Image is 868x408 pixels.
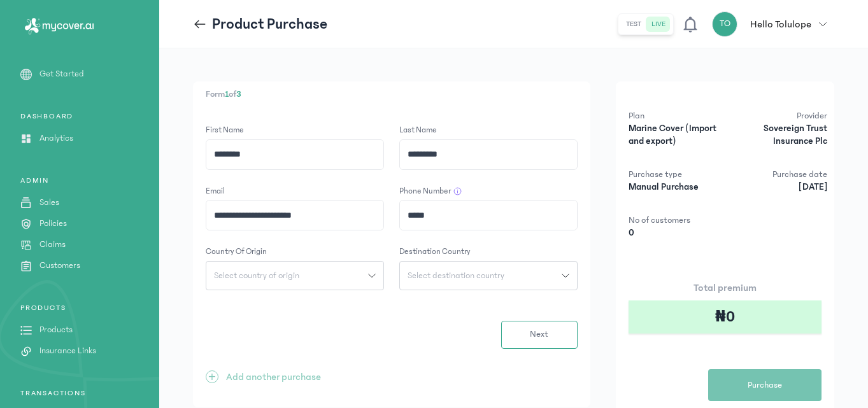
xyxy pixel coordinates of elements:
[621,17,646,32] button: test
[236,89,241,99] span: 3
[39,259,80,272] p: Customers
[39,132,73,145] p: Analytics
[729,122,827,148] p: Sovereign Trust Insurance Plc
[530,328,548,341] span: Next
[206,370,218,383] span: +
[399,185,451,198] label: Phone Number
[629,122,727,148] p: Marine Cover (Import and export)
[206,246,267,258] label: Country of origin
[39,323,73,337] p: Products
[39,238,66,251] p: Claims
[629,227,727,239] p: 0
[501,321,578,349] button: Next
[629,109,727,122] p: Plan
[39,196,59,209] p: Sales
[39,67,84,81] p: Get Started
[712,11,834,37] button: TOHello Tolulope
[212,14,327,34] p: Product Purchase
[629,280,822,295] p: Total premium
[629,300,822,334] div: ₦0
[226,369,321,384] p: Add another purchase
[729,168,827,181] p: Purchase date
[206,88,578,101] p: Form of
[206,271,307,280] span: Select country of origin
[629,168,727,181] p: Purchase type
[206,124,244,137] label: First Name
[206,185,225,198] label: Email
[399,246,471,258] label: Destination country
[750,17,811,32] p: Hello Tolulope
[399,124,437,137] label: Last Name
[712,11,737,37] div: TO
[629,181,727,193] p: Manual Purchase
[629,214,727,227] p: No of customers
[729,181,827,193] p: [DATE]
[708,369,822,401] button: Purchase
[206,261,384,290] button: Select country of origin
[400,271,512,280] span: Select destination country
[39,217,67,230] p: Policies
[225,89,229,99] span: 1
[646,17,671,32] button: live
[729,109,827,122] p: Provider
[206,369,321,384] button: +Add another purchase
[39,344,96,358] p: Insurance Links
[399,261,578,290] button: Select destination country
[748,379,782,392] span: Purchase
